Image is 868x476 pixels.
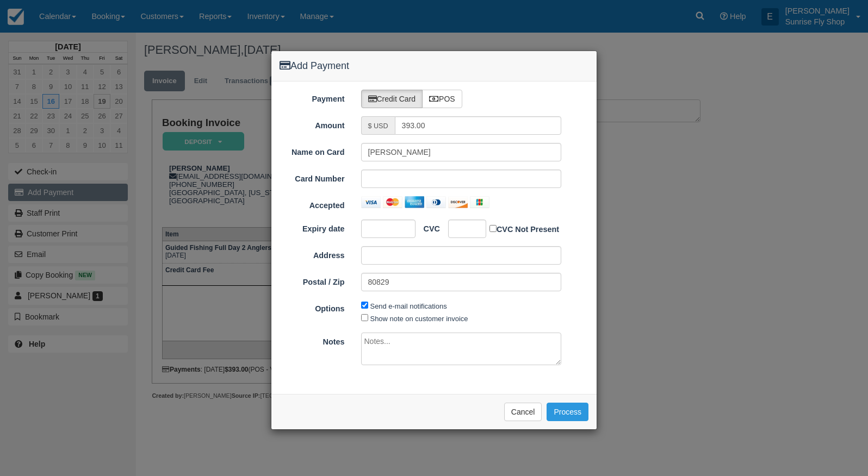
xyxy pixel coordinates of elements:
label: Notes [271,333,353,348]
label: CVC [416,220,440,235]
button: Cancel [504,403,542,421]
label: Payment [271,90,353,105]
label: Address [271,246,353,261]
label: Card Number [271,170,353,185]
small: $ USD [368,122,388,130]
label: POS [422,90,462,108]
input: CVC Not Present [489,225,497,232]
input: Valid amount required. [395,116,562,135]
label: Send e-mail notifications [370,302,447,310]
label: Postal / Zip [271,273,353,288]
label: Show note on customer invoice [370,315,468,323]
label: Options [271,299,353,315]
label: Accepted [271,196,353,211]
label: Name on Card [271,143,353,158]
label: Expiry date [271,220,353,235]
label: CVC Not Present [489,223,559,235]
label: Credit Card [361,90,423,108]
button: Process [547,403,588,421]
h4: Add Payment [280,59,588,73]
label: Amount [271,116,353,131]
